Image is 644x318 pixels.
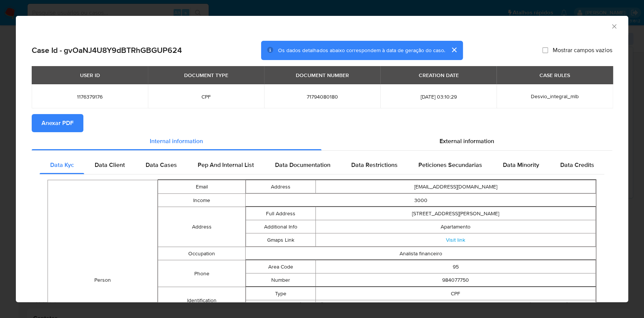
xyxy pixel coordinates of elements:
[246,220,316,233] td: Additional Info
[150,137,203,145] span: Internal information
[198,161,254,169] span: Pep And Internal List
[246,300,316,313] td: Number
[610,23,617,29] button: Fechar a janela
[446,236,465,244] a: Visit link
[50,161,74,169] span: Data Kyc
[246,247,596,260] td: Analista financeiro
[389,93,487,100] span: [DATE] 03:10:29
[351,161,398,169] span: Data Restrictions
[535,69,575,82] div: CASE RULES
[246,287,316,300] td: Type
[95,161,125,169] span: Data Client
[291,69,354,82] div: DOCUMENT NUMBER
[316,207,596,220] td: [STREET_ADDRESS][PERSON_NAME]
[440,137,494,145] span: External information
[418,161,482,169] span: Peticiones Secundarias
[158,207,245,247] td: Address
[316,287,596,300] td: CPF
[246,180,316,193] td: Address
[503,161,539,169] span: Data Minority
[75,69,105,82] div: USER ID
[246,194,596,207] td: 3000
[41,115,74,131] span: Anexar PDF
[157,93,255,100] span: CPF
[32,114,83,132] button: Anexar PDF
[158,247,245,260] td: Occupation
[278,46,445,54] span: Os dados detalhados abaixo correspondem à data de geração do caso.
[275,161,330,169] span: Data Documentation
[158,287,245,314] td: Identification
[16,16,628,302] div: closure-recommendation-modal
[316,273,596,287] td: 984077750
[542,47,548,53] input: Mostrar campos vazios
[246,233,316,247] td: Gmaps Link
[41,93,139,100] span: 1176379176
[32,45,182,55] h2: Case Id - gvOaNJ4U8Y9dBTRhGBGUP624
[553,46,612,54] span: Mostrar campos vazios
[40,156,604,174] div: Detailed internal info
[246,207,316,220] td: Full Address
[445,41,463,59] button: cerrar
[246,260,316,273] td: Area Code
[32,132,612,150] div: Detailed info
[158,194,245,207] td: Income
[246,273,316,287] td: Number
[158,180,245,194] td: Email
[146,161,177,169] span: Data Cases
[560,161,594,169] span: Data Credits
[316,180,596,193] td: [EMAIL_ADDRESS][DOMAIN_NAME]
[180,69,233,82] div: DOCUMENT TYPE
[414,69,463,82] div: CREATION DATE
[316,260,596,273] td: 95
[316,220,596,233] td: Apartamento
[316,300,596,313] td: 71794080180
[158,260,245,287] td: Phone
[531,93,579,100] span: Desvio_integral_mlb
[273,93,371,100] span: 71794080180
